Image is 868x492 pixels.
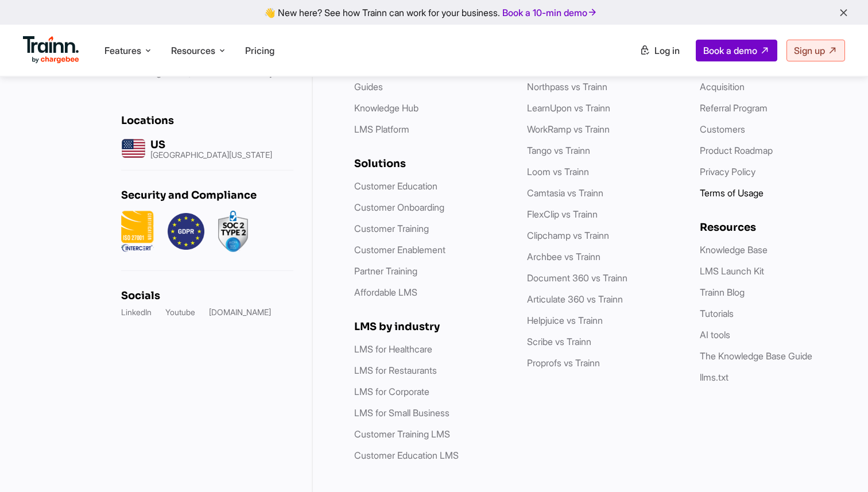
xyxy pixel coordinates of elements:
[354,244,445,255] a: Customer Enablement
[527,145,590,156] a: Tango vs Trainn
[354,286,417,298] a: Affordable LMS
[150,138,272,151] h6: US
[7,7,861,18] div: 👋 New here? See how Trainn can work for your business.
[354,202,444,213] a: Customer Onboarding
[786,40,845,61] a: Sign up
[354,123,409,135] a: LMS Platform
[700,371,728,383] a: llms.txt
[121,189,293,202] h6: Security and Compliance
[700,123,745,135] a: Customers
[700,265,764,277] a: LMS Launch Kit
[218,211,248,252] img: soc2
[354,81,383,92] a: Guides
[700,102,768,114] a: Referral Program
[700,145,773,156] a: Product Roadmap
[121,211,154,252] img: ISO
[527,293,623,305] a: Articulate 360 vs Trainn
[354,365,437,376] a: LMS for Restaurants
[527,123,610,135] a: WorkRamp vs Trainn
[703,45,757,56] span: Book a demo
[165,307,195,318] a: Youtube
[354,343,432,355] a: LMS for Healthcare
[354,450,459,461] a: Customer Education LMS
[700,350,812,362] a: The Knowledge Base Guide
[811,437,868,492] iframe: Chat Widget
[171,44,215,57] span: Resources
[527,336,591,347] a: Scribe vs Trainn
[794,45,825,56] span: Sign up
[121,114,293,127] h6: Locations
[700,221,850,234] h6: Resources
[209,307,271,318] a: [DOMAIN_NAME]
[354,320,504,333] h6: LMS by industry
[527,357,600,369] a: Proprofs vs Trainn
[121,307,152,318] a: LinkedIn
[168,211,204,252] img: GDPR.png
[527,315,603,326] a: Helpjuice vs Trainn
[354,102,418,114] a: Knowledge Hub
[527,81,607,92] a: Northpass vs Trainn
[700,286,745,298] a: Trainn Blog
[700,166,755,177] a: Privacy Policy
[527,251,600,262] a: Archbee vs Trainn
[527,272,627,284] a: Document 360 vs Trainn
[700,308,734,319] a: Tutorials
[527,230,609,241] a: Clipchamp vs Trainn
[654,45,680,56] span: Log in
[633,40,687,61] a: Log in
[104,44,141,57] span: Features
[354,157,504,170] h6: Solutions
[527,187,603,199] a: Camtasia vs Trainn
[527,102,610,114] a: LearnUpon vs Trainn
[700,244,768,255] a: Knowledge Base
[354,265,417,277] a: Partner Training
[354,386,429,397] a: LMS for Corporate
[700,329,730,340] a: AI tools
[354,428,450,440] a: Customer Training LMS
[700,187,764,199] a: Terms of Usage
[150,151,272,159] p: [GEOGRAPHIC_DATA][US_STATE]
[527,208,598,220] a: FlexClip vs Trainn
[245,45,274,56] a: Pricing
[354,180,437,192] a: Customer Education
[354,407,449,419] a: LMS for Small Business
[121,289,293,302] h6: Socials
[527,166,589,177] a: Loom vs Trainn
[500,5,600,21] a: Book a 10-min demo
[700,81,745,92] a: Acquisition
[696,40,777,61] a: Book a demo
[23,36,79,64] img: Trainn Logo
[354,223,429,234] a: Customer Training
[121,136,146,161] img: us headquarters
